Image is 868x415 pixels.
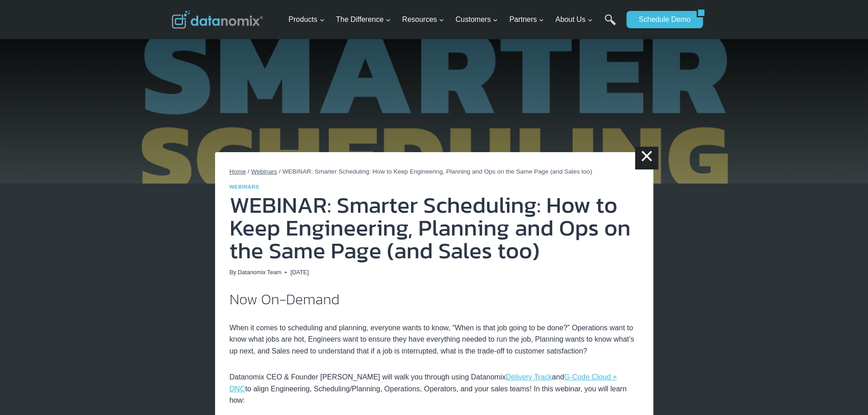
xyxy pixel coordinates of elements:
a: Webinars [230,184,259,190]
img: Datanomix [172,10,263,29]
a: Schedule Demo [627,11,697,28]
a: Datanomix Team [238,269,282,276]
a: Webinars [251,168,277,175]
time: [DATE] [290,268,308,277]
span: The Difference [336,14,391,26]
a: Search [605,14,616,35]
nav: Primary Navigation [285,5,622,35]
nav: Breadcrumbs [230,167,639,177]
span: Customers [456,14,498,26]
span: Resources [402,14,444,26]
p: Datanomix CEO & Founder [PERSON_NAME] will walk you through using Datanomix and to align Engineer... [230,371,639,406]
span: By [230,268,236,277]
a: Home [230,168,246,175]
p: When it comes to scheduling and planning, everyone wants to know, “When is that job going to be d... [230,322,639,357]
span: WEBINAR: Smarter Scheduling: How to Keep Engineering, Planning and Ops on the Same Page (and Sale... [282,168,592,175]
h1: WEBINAR: Smarter Scheduling: How to Keep Engineering, Planning and Ops on the Same Page (and Sale... [230,194,639,262]
a: G-Code Cloud + DNC [230,373,617,393]
h2: Now On-Demand [230,292,639,307]
span: Products [288,14,324,26]
span: About Us [555,14,593,26]
a: × [635,147,658,169]
span: Partners [509,14,544,26]
a: Delivery Track [506,373,552,381]
span: / [279,168,281,175]
span: / [248,168,250,175]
